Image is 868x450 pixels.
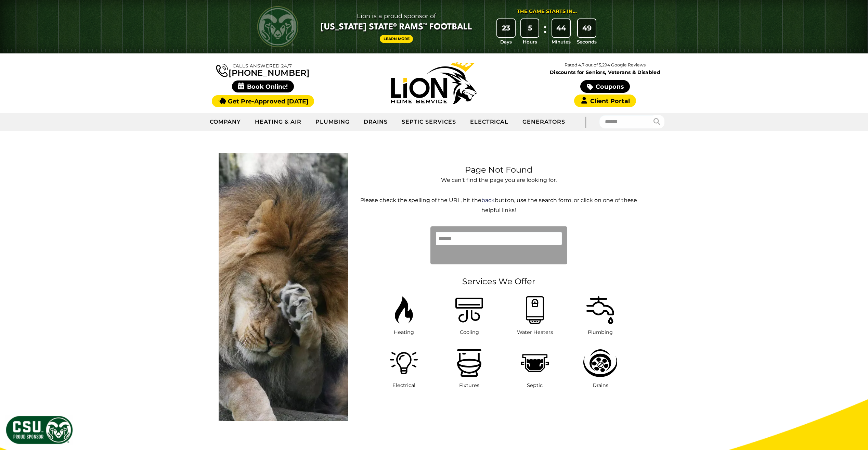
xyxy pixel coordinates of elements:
a: Heating [392,293,416,337]
span: Discounts for Seniors, Veterans & Disabled [521,70,689,75]
a: Water Heaters [517,293,553,337]
a: Client Portal [574,95,636,107]
span: Cooling [460,329,479,335]
span: Plumbing [588,329,613,335]
div: The Game Starts in... [517,8,577,15]
a: [PHONE_NUMBER] [216,62,309,77]
img: Lion Home Service [391,62,477,104]
div: 49 [578,19,596,37]
span: Drains [593,382,608,388]
a: Coupons [580,80,630,93]
a: Septic Services [395,113,463,130]
span: Seconds [577,38,597,45]
a: Plumbing [309,113,357,130]
span: Days [500,38,512,45]
span: Services We Offer [359,275,639,288]
a: Fixtures [454,346,484,390]
div: 44 [552,19,570,37]
a: Septic [518,346,552,390]
a: Cooling [452,293,486,337]
p: Please check the spelling of the URL, hit the button, use the search form, or click on one of the... [359,196,639,215]
a: Generators [516,113,572,130]
a: Plumbing [583,293,617,337]
div: 5 [521,19,539,37]
span: Minutes [552,38,571,45]
a: Electrical [463,113,516,130]
span: Page Not Found [359,164,639,176]
a: Drains [357,113,395,130]
a: Electrical [387,346,421,390]
span: Lion is a proud sponsor of [321,11,472,22]
a: back [481,197,495,203]
a: Company [203,113,248,130]
div: 23 [497,19,515,37]
img: CSU Sponsor Badge [5,415,74,445]
a: Heating & Air [248,113,308,130]
p: Rated 4.7 out of 5,294 Google Reviews [519,61,690,69]
span: Electrical [392,382,415,388]
a: Learn More [380,35,413,43]
span: Septic [527,382,543,388]
span: Hours [523,38,537,45]
div: : [542,19,548,46]
a: Drains [580,346,620,390]
span: We can’t find the page you are looking for. [359,176,639,184]
span: Book Online! [232,80,294,92]
img: CSU Rams logo [257,6,298,47]
span: Heating [394,329,414,335]
span: [US_STATE] State® Rams™ Football [321,22,472,33]
span: Water Heaters [517,329,553,335]
a: Get Pre-Approved [DATE] [212,95,314,107]
div: | [572,113,599,131]
span: Fixtures [459,382,479,388]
